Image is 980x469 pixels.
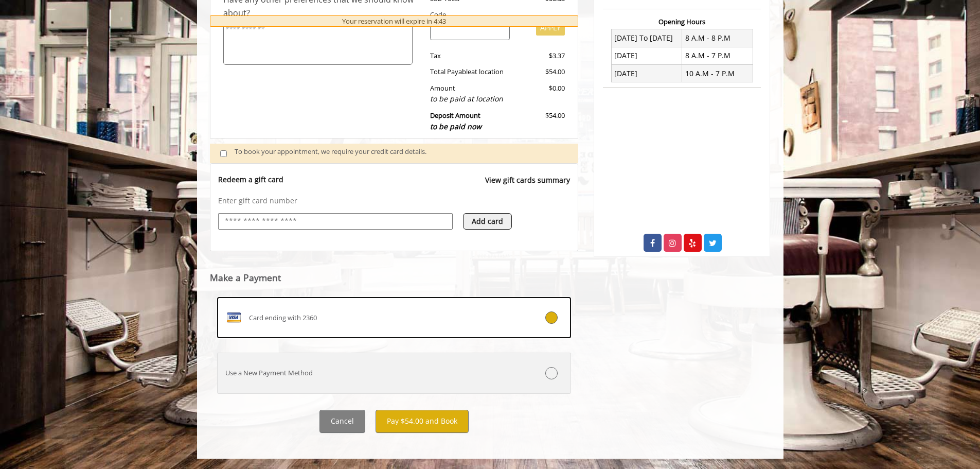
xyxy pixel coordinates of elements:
button: APPLY [536,21,565,36]
span: to be paid now [430,121,482,131]
div: $0.00 [518,83,565,105]
p: Redeem a gift card [218,175,283,185]
label: Use a New Payment Method [217,353,572,394]
button: Cancel [319,410,365,433]
div: Code [422,9,565,20]
td: 8 A.M - 7 P.M [682,47,753,64]
div: $54.00 [518,66,565,77]
div: Use a New Payment Method [218,368,512,378]
div: to be paid at location [430,93,510,105]
span: at location [471,67,504,76]
div: $54.00 [518,110,565,132]
div: $3.37 [518,50,565,61]
p: Enter gift card number [218,196,571,206]
td: [DATE] [611,47,682,64]
div: To book your appointment, we require your credit card details. [235,146,568,160]
img: VISA [225,309,242,326]
button: Add card [463,213,512,230]
td: [DATE] To [DATE] [611,29,682,47]
button: Pay $54.00 and Book [376,410,469,433]
a: View gift cards summary [485,175,570,196]
span: Card ending with 2360 [249,312,317,323]
div: Tax [422,50,518,61]
h3: Opening Hours [603,18,761,25]
div: Amount [422,83,518,105]
b: Deposit Amount [430,111,482,131]
td: 8 A.M - 8 P.M [682,29,753,47]
div: Total Payable [422,66,518,77]
td: 10 A.M - 7 P.M [682,65,753,82]
td: [DATE] [611,65,682,82]
div: Your reservation will expire in 4:43 [210,15,579,27]
label: Make a Payment [210,273,281,283]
